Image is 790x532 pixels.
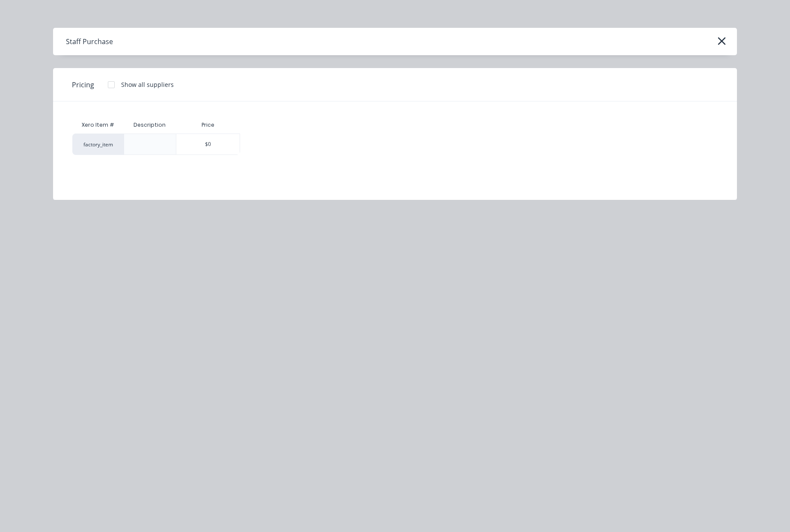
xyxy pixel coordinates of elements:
div: Description [127,114,172,136]
div: $0 [176,134,240,155]
span: Pricing [72,80,94,90]
div: Price [176,116,240,134]
div: Xero Item # [72,116,124,134]
div: factory_item [72,134,124,155]
div: Show all suppliers [121,80,174,89]
div: Staff Purchase [66,36,113,47]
